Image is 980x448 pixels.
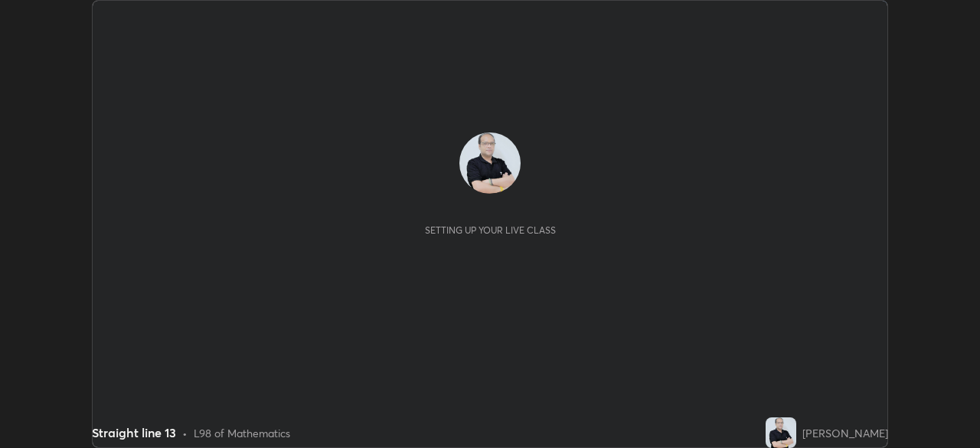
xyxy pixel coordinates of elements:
div: Straight line 13 [92,423,176,442]
div: L98 of Mathematics [194,425,290,441]
div: Setting up your live class [425,224,556,236]
img: 705bd664af5c4e4c87a5791b66c98ef6.jpg [766,417,796,448]
div: [PERSON_NAME] [802,425,888,441]
div: • [182,425,188,441]
img: 705bd664af5c4e4c87a5791b66c98ef6.jpg [459,132,521,194]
